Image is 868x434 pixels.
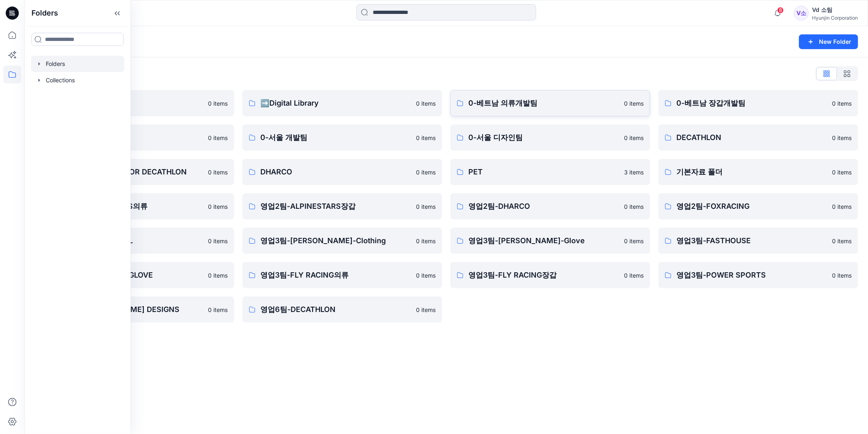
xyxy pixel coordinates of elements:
p: DHARCO [260,166,411,178]
p: 0 items [208,305,228,314]
p: 0 items [208,237,228,245]
a: 영업3팀-POWER SPORTS0 items [658,262,858,288]
p: 0 items [416,237,436,245]
a: DECATHLON0 items [658,124,858,151]
p: 0-서울 디자인팀 [468,132,619,143]
a: 0-본사VD0 items [34,124,234,151]
a: 기본자료 폴더0 items [658,159,858,185]
p: 0 items [208,168,228,176]
p: ➡️Digital Library [260,97,411,109]
a: 영업3팀-[PERSON_NAME] DESIGNS0 items [34,296,234,323]
p: 영업3팀-FLY RACING장갑 [468,269,619,281]
a: 0-베트남 의류개발팀0 items [450,90,650,116]
p: 0 items [624,99,644,108]
p: 0 items [208,202,228,211]
p: 0 items [624,202,644,211]
a: 영업3팀-[PERSON_NAME]-Glove0 items [450,228,650,254]
a: 영업3팀-[PERSON_NAME]-Clothing0 items [242,228,442,254]
p: 0 items [416,305,436,314]
p: 영업3팀-FLY RACING의류 [260,269,411,281]
p: 0-서울 개발팀 [260,132,411,143]
p: 0 items [832,99,852,108]
a: 영업2팀-FOXRACING0 items [658,193,858,219]
p: 영업2팀-DHARCO [468,201,619,212]
p: 0 items [832,237,852,245]
p: 3 items [624,168,644,176]
div: V소 [794,6,809,20]
a: 영업6팀-DECATHLON0 items [242,296,442,323]
p: 0 items [832,168,852,176]
a: ➡️Digital Library0 items [242,90,442,116]
a: 영업3팀-FLY RACING의류0 items [242,262,442,288]
p: 영업3팀-FASTHOUSE [676,235,827,246]
a: 영업2팀-ALPINESTARS장갑0 items [242,193,442,219]
p: DECATHLON [676,132,827,143]
p: 영업3팀-POWER SPORTS [676,269,827,281]
a: 영업3팀-5.11 TACTICAL0 items [34,228,234,254]
a: 영업3팀-FLY RACING장갑0 items [450,262,650,288]
p: 기본자료 폴더 [676,166,827,178]
p: 0 items [624,237,644,245]
p: 0 items [832,271,852,280]
a: 영업2팀-ALPINESTARS의류0 items [34,193,234,219]
p: PET [468,166,619,178]
p: 0 items [416,168,436,176]
a: DESIGN PROPOSAL FOR DECATHLON0 items [34,159,234,185]
p: 0 items [832,202,852,211]
p: 영업3팀-[PERSON_NAME]-Glove [468,235,619,246]
p: 0 items [624,271,644,280]
a: 영업3팀-FASTHOUSE GLOVE0 items [34,262,234,288]
p: 0 items [416,133,436,142]
div: Hyunjin Corporation [812,15,858,21]
a: 0-서울 디자인팀0 items [450,124,650,151]
p: 0 items [208,271,228,280]
button: New Folder [799,34,858,49]
p: 영업2팀-FOXRACING [676,201,827,212]
p: 0 items [832,133,852,142]
p: 0 items [416,99,436,108]
a: ♻️Project0 items [34,90,234,116]
p: 0 items [208,133,228,142]
a: 영업3팀-FASTHOUSE0 items [658,228,858,254]
div: Vd 소팀 [812,5,858,15]
a: 영업2팀-DHARCO0 items [450,193,650,219]
a: 0-베트남 장갑개발팀0 items [658,90,858,116]
p: 0 items [624,133,644,142]
p: 0-베트남 장갑개발팀 [676,97,827,109]
p: 0 items [208,99,228,108]
a: 0-서울 개발팀0 items [242,124,442,151]
p: 영업2팀-ALPINESTARS장갑 [260,201,411,212]
a: DHARCO0 items [242,159,442,185]
a: PET3 items [450,159,650,185]
p: 영업6팀-DECATHLON [260,304,411,315]
p: 0 items [416,271,436,280]
p: 0 items [416,202,436,211]
p: 0-베트남 의류개발팀 [468,97,619,109]
span: 8 [777,7,784,14]
p: 영업3팀-[PERSON_NAME]-Clothing [260,235,411,246]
